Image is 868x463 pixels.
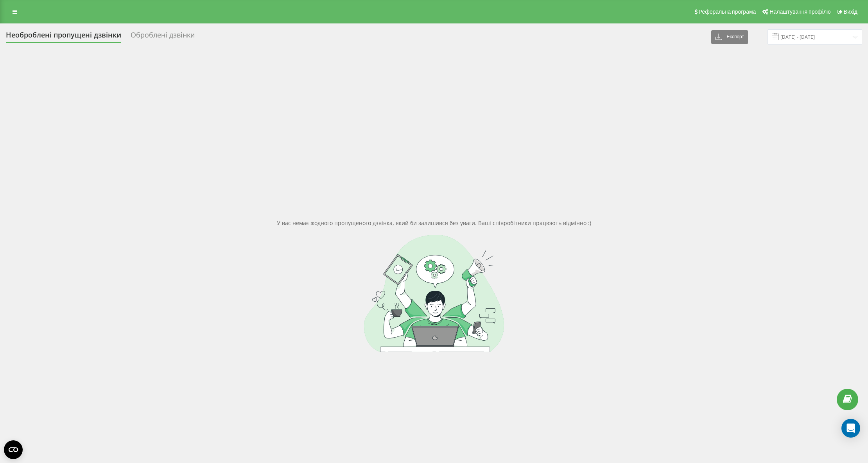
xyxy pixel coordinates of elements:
[6,31,121,43] div: Необроблені пропущені дзвінки
[711,30,748,44] button: Експорт
[844,9,857,15] span: Вихід
[4,440,23,459] button: Open CMP widget
[841,419,860,438] div: Open Intercom Messenger
[699,9,756,15] span: Реферальна програма
[769,9,830,15] span: Налаштування профілю
[131,31,195,43] div: Оброблені дзвінки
